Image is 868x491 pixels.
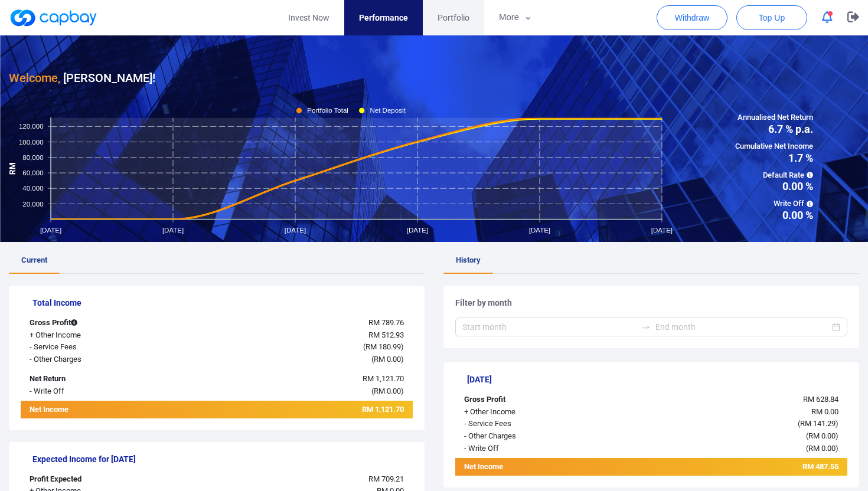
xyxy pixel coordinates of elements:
[22,169,43,176] tspan: 60,000
[32,454,413,464] h5: Expected Income for [DATE]
[455,418,619,430] div: - Service Fees
[184,385,413,398] div: ( )
[21,353,184,366] div: - Other Charges
[467,374,847,385] h5: [DATE]
[735,210,813,221] span: 0.00 %
[438,11,469,24] span: Portfolio
[370,107,406,114] tspan: Net Deposit
[19,138,44,145] tspan: 100,000
[735,169,813,182] span: Default Rate
[307,107,348,114] tspan: Portfolio Total
[22,200,43,207] tspan: 20,000
[21,329,184,342] div: + Other Income
[759,12,785,24] span: Top Up
[21,341,184,353] div: - Service Fees
[362,405,404,414] span: RM 1,121.70
[22,185,43,192] tspan: 40,000
[285,226,306,233] tspan: [DATE]
[655,320,830,333] input: End month
[19,123,44,130] tspan: 120,000
[529,226,550,233] tspan: [DATE]
[407,226,428,233] tspan: [DATE]
[735,112,813,124] span: Annualised Net Return
[455,297,847,308] h5: Filter by month
[21,385,184,398] div: - Write Off
[21,317,184,329] div: Gross Profit
[9,71,60,85] span: Welcome,
[368,330,404,339] span: RM 512.93
[619,430,847,443] div: ( )
[803,395,838,404] span: RM 628.84
[800,419,836,428] span: RM 141.29
[808,431,836,440] span: RM 0.00
[22,153,43,161] tspan: 80,000
[455,443,619,455] div: - Write Off
[811,407,838,416] span: RM 0.00
[162,226,184,233] tspan: [DATE]
[641,322,651,332] span: to
[456,256,481,264] span: History
[455,461,619,476] div: Net Income
[735,124,813,135] span: 6.7 % p.a.
[21,473,184,486] div: Profit Expected
[8,162,17,175] tspan: RM
[455,394,619,406] div: Gross Profit
[9,68,155,87] h3: [PERSON_NAME] !
[32,297,413,308] h5: Total Income
[736,5,807,30] button: Top Up
[735,153,813,163] span: 1.7 %
[184,341,413,353] div: ( )
[735,198,813,210] span: Write Off
[455,406,619,418] div: + Other Income
[374,355,401,364] span: RM 0.00
[808,444,836,453] span: RM 0.00
[735,181,813,192] span: 0.00 %
[21,256,47,264] span: Current
[619,418,847,430] div: ( )
[462,320,637,333] input: Start month
[21,373,184,385] div: Net Return
[735,140,813,153] span: Cumulative Net Income
[619,443,847,455] div: ( )
[368,318,404,327] span: RM 789.76
[363,374,404,383] span: RM 1,121.70
[184,353,413,366] div: ( )
[455,430,619,443] div: - Other Charges
[651,226,673,233] tspan: [DATE]
[657,5,727,30] button: Withdraw
[368,474,404,483] span: RM 709.21
[641,322,651,332] span: swap-right
[21,404,184,418] div: Net Income
[374,387,401,395] span: RM 0.00
[359,11,408,24] span: Performance
[40,226,61,233] tspan: [DATE]
[802,462,838,471] span: RM 487.55
[366,342,401,351] span: RM 180.99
